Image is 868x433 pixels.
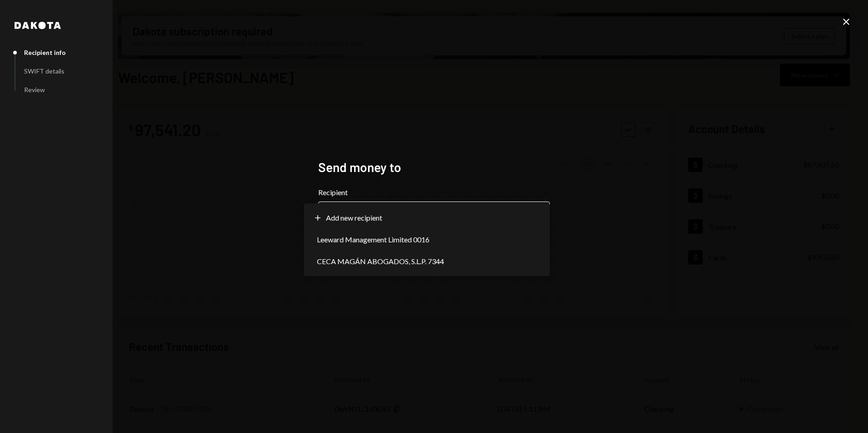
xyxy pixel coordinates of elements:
button: Recipient [318,202,550,227]
div: Recipient info [24,49,66,56]
span: Add new recipient [326,212,382,223]
h2: Send money to [318,158,550,176]
div: Review [24,86,45,93]
label: Recipient [318,187,550,198]
div: SWIFT details [24,67,64,75]
span: Leeward Management Limited 0016 [317,234,429,245]
span: CECA MAGÁN ABOGADOS, S.L.P. 7344 [317,256,444,267]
